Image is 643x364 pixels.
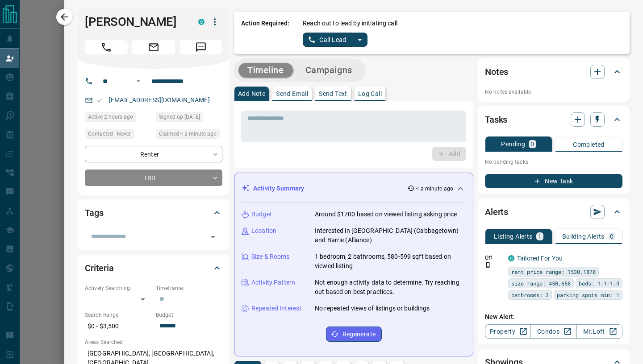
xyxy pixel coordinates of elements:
p: Log Call [358,91,382,97]
h2: Alerts [485,205,508,219]
div: TBD [85,170,222,186]
a: Mr.Loft [576,324,622,339]
p: Reach out to lead by initiating call [303,19,397,28]
p: 1 [538,233,542,240]
button: Timeline [238,63,293,78]
button: New Task [485,174,622,188]
div: condos.ca [508,255,514,261]
p: No repeated views of listings or buildings [315,304,430,313]
span: rent price range: 1530,1870 [511,267,596,276]
div: condos.ca [198,19,205,25]
div: Mon Sep 15 2025 [156,129,222,141]
h2: Tags [85,206,103,220]
svg: Email Valid [96,97,103,103]
p: Size & Rooms [251,252,290,261]
span: Message [180,40,222,54]
p: $0 - $3,500 [85,319,151,334]
span: Call [85,40,128,54]
div: Tasks [485,109,622,130]
p: Action Required: [241,19,289,47]
p: Off [485,254,503,262]
div: Thu Sep 06 2018 [156,112,222,124]
p: Search Range: [85,311,151,319]
p: 1 bedroom, 2 bathrooms, 580-599 sqft based on viewed listing [315,252,466,271]
button: Open [133,76,144,87]
p: Areas Searched: [85,338,222,346]
a: [EMAIL_ADDRESS][DOMAIN_NAME] [109,96,210,103]
h1: [PERSON_NAME] [85,15,185,29]
p: Interested in [GEOGRAPHIC_DATA] (Cabbagetown) and Barrie (Alliance) [315,226,466,245]
button: Call Lead [303,33,352,47]
span: Active 2 hours ago [88,112,133,121]
div: Renter [85,146,222,162]
p: Send Email [276,91,308,97]
p: No notes available [485,88,622,96]
p: 0 [530,141,534,147]
a: Condos [530,324,576,339]
h2: Criteria [85,261,114,275]
p: Location [251,226,276,236]
p: Budget: [156,311,222,319]
p: Timeframe: [156,284,222,292]
p: Not enough activity data to determine. Try reaching out based on best practices. [315,278,466,297]
p: Send Text [319,91,347,97]
p: No pending tasks [485,155,622,169]
p: Activity Pattern [251,278,295,287]
div: Alerts [485,201,622,223]
h2: Tasks [485,112,507,127]
p: Around $1700 based on viewed listing asking price [315,210,457,219]
p: Building Alerts [562,233,605,240]
button: Campaigns [296,63,361,78]
p: New Alert: [485,312,622,322]
p: Actively Searching: [85,284,151,292]
span: Claimed < a minute ago [159,129,217,138]
a: Tailored For You [517,255,563,262]
span: bathrooms: 2 [511,290,549,299]
span: Signed up [DATE] [159,112,200,121]
div: Tags [85,202,222,223]
div: Mon Sep 15 2025 [85,112,151,124]
span: Contacted - Never [88,129,131,138]
a: Property [485,324,531,339]
div: Criteria [85,257,222,279]
p: 0 [610,233,614,240]
p: Activity Summary [253,184,304,193]
button: Open [207,231,219,243]
h2: Notes [485,65,508,79]
div: Notes [485,61,622,83]
p: Pending [501,141,525,147]
div: split button [303,33,367,47]
span: beds: 1.1-1.9 [579,279,619,288]
p: Repeated Interest [251,304,301,313]
span: parking spots min: 1 [557,290,619,299]
p: Budget [251,210,272,219]
p: Listing Alerts [494,233,533,240]
div: Activity Summary< a minute ago [242,180,466,197]
p: < a minute ago [416,185,453,193]
button: Regenerate [326,327,382,342]
svg: Push Notification Only [485,262,491,268]
p: Add Note [238,91,265,97]
span: Email [132,40,175,54]
span: size range: 450,658 [511,279,571,288]
p: Completed [573,141,605,148]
